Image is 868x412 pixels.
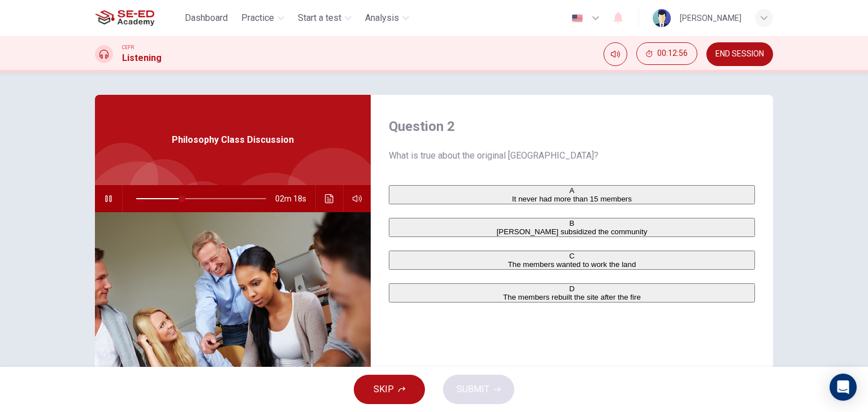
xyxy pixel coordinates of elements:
span: Analysis [365,11,399,25]
span: Philosophy Class Discussion [172,133,294,147]
span: What is true about the original [GEOGRAPHIC_DATA]? [389,149,755,163]
div: A [390,186,754,195]
h1: Listening [122,51,162,65]
button: AIt never had more than 15 members [389,185,755,204]
span: Dashboard [185,11,228,25]
button: Practice [237,8,289,28]
span: [PERSON_NAME] subsidized the community [497,227,648,236]
div: Hide [636,42,697,66]
span: 00:12:56 [657,49,688,58]
button: CThe members wanted to work the land [389,251,755,270]
span: The members rebuilt the site after the fire [503,293,641,301]
button: Click to see the audio transcription [320,185,338,212]
button: Dashboard [180,8,232,28]
button: Start a test [293,8,356,28]
img: en [570,14,584,23]
span: CEFR [122,43,134,51]
span: Practice [241,11,274,25]
a: SE-ED Academy logo [95,7,180,29]
span: SKIP [374,382,394,397]
button: 00:12:56 [636,42,697,65]
div: B [390,219,754,227]
div: C [390,252,754,260]
button: B[PERSON_NAME] subsidized the community [389,218,755,237]
span: 02m 18s [275,185,315,212]
div: Open Intercom Messenger [830,374,857,401]
button: END SESSION [706,42,773,66]
span: Start a test [298,11,341,25]
div: [PERSON_NAME] [680,11,741,25]
div: D [390,284,754,293]
span: The members wanted to work the land [508,260,636,269]
h4: Question 2 [389,117,755,135]
span: It never had more than 15 members [512,195,632,203]
img: Profile picture [653,9,671,27]
img: SE-ED Academy logo [95,7,154,29]
button: DThe members rebuilt the site after the fire [389,283,755,303]
div: Mute [604,42,627,66]
button: Analysis [361,8,414,28]
button: SKIP [354,375,425,404]
span: END SESSION [715,50,764,59]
